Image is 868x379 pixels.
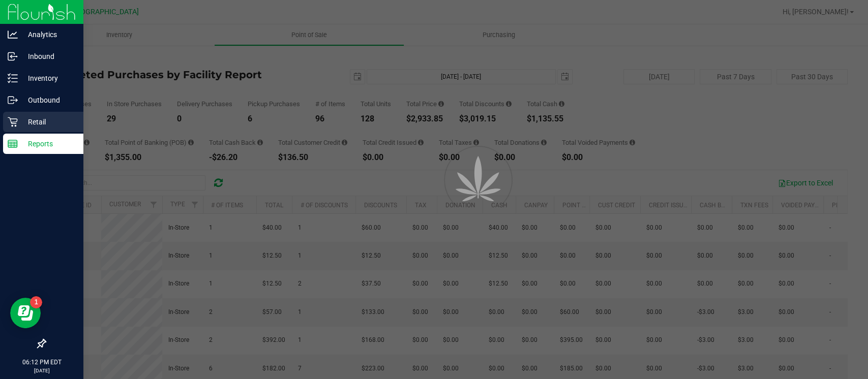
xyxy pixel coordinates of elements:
iframe: Resource center unread badge [30,296,42,308]
inline-svg: Inventory [8,73,18,83]
p: Retail [18,116,79,128]
inline-svg: Retail [8,117,18,127]
inline-svg: Inbound [8,51,18,61]
p: Reports [18,138,79,150]
p: 06:12 PM EDT [5,358,79,367]
p: [DATE] [5,367,79,374]
p: Analytics [18,28,79,41]
inline-svg: Analytics [8,29,18,40]
p: Inventory [18,72,79,84]
iframe: Resource center [10,298,41,328]
p: Outbound [18,94,79,106]
p: Inbound [18,50,79,62]
inline-svg: Reports [8,139,18,149]
inline-svg: Outbound [8,95,18,105]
